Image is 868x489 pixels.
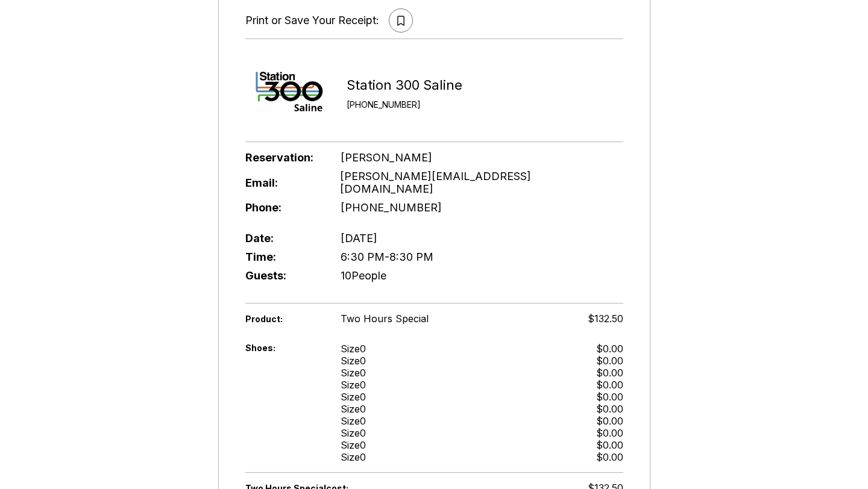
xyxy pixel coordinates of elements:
div: Print or Save Your Receipt: [245,14,379,27]
span: Two Hours Special [341,313,429,325]
span: $132.50 [588,313,623,325]
div: Size 0 [341,343,366,355]
div: $0.00 [596,403,623,415]
button: print reservation as PDF [389,8,413,33]
div: Size 0 [341,367,366,379]
span: Email: [245,176,321,189]
div: Size 0 [341,355,366,367]
div: $0.00 [596,415,623,427]
span: 6:30 PM - 8:30 PM [341,251,433,263]
span: Time: [245,251,321,263]
span: 10 People [341,269,386,282]
span: Shoes: [245,343,321,353]
span: Phone: [245,201,321,214]
div: $0.00 [596,427,623,439]
div: $0.00 [596,439,623,451]
div: Size 0 [341,427,366,439]
div: $0.00 [596,379,623,391]
div: Size 0 [341,379,366,391]
span: Product: [245,314,321,324]
div: $0.00 [596,343,623,355]
div: $0.00 [596,391,623,403]
div: Size 0 [341,439,366,451]
span: Date: [245,232,321,244]
span: [PERSON_NAME] [341,151,432,164]
span: Reservation: [245,151,321,164]
span: [DATE] [341,232,377,244]
div: $0.00 [596,451,623,463]
div: Size 0 [341,391,366,403]
div: Size 0 [341,403,366,415]
div: [PHONE_NUMBER] [347,99,462,110]
div: Size 0 [341,451,366,463]
div: Size 0 [341,415,366,427]
div: $0.00 [596,355,623,367]
span: Guests: [245,269,321,282]
span: [PHONE_NUMBER] [341,201,442,214]
div: Station 300 Saline [347,77,462,93]
span: [PERSON_NAME][EMAIL_ADDRESS][DOMAIN_NAME] [340,170,623,195]
div: $0.00 [596,367,623,379]
img: Station 300 Saline [245,45,336,135]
